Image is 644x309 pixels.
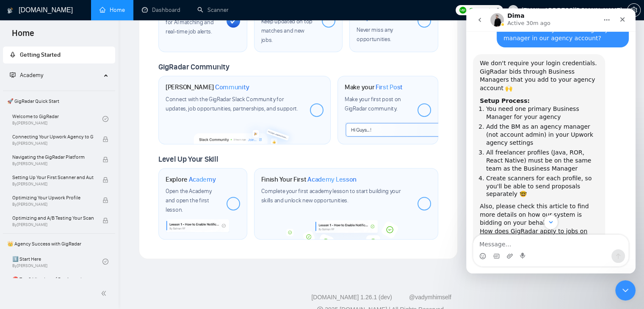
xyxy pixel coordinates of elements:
li: Add the BM as an agency manager (not account admin) in your Upwork agency settings [20,114,132,138]
iframe: Intercom live chat [466,8,636,273]
textarea: Message… [7,226,162,241]
button: Scroll to bottom [77,207,92,221]
span: Home [5,27,41,45]
button: Emoji picker [13,244,20,251]
span: lock [102,136,108,142]
a: Welcome to GigRadarBy[PERSON_NAME] [12,110,102,128]
a: [DOMAIN_NAME] 1.26.1 (dev) [311,294,392,301]
span: 0 [496,6,500,15]
a: 1️⃣ Start HereBy[PERSON_NAME] [12,252,102,271]
span: By [PERSON_NAME] [12,141,94,146]
span: Enable the scanner for AI matching and real-time job alerts. [166,9,213,35]
span: double-left [101,289,109,298]
div: We don't require your login credentials. GigRadar bids through Business Managers that you add to ... [7,46,139,273]
span: Academy [189,175,216,184]
span: Never miss any opportunities. [357,26,393,43]
button: Gif picker [27,244,33,251]
span: Connect with the GigRadar Slack Community for updates, job opportunities, partnerships, and support. [166,96,298,112]
span: lock [102,177,108,183]
img: slackcommunity-bg.png [193,119,296,143]
span: By [PERSON_NAME] [12,222,94,227]
span: Connecting Your Upwork Agency to GigRadar [12,132,94,141]
span: Academy Lesson [307,175,357,184]
img: academy-bg.png [282,220,411,239]
span: Getting Started [20,51,61,58]
li: You need one primary Business Manager for your agency [20,97,132,112]
span: Optimizing and A/B Testing Your Scanner for Better Results [12,214,94,222]
span: By [PERSON_NAME] [12,182,94,187]
a: dashboardDashboard [142,6,180,14]
span: Make your first post on GigRadar community. [345,96,401,112]
span: Setting Up Your First Scanner and Auto-Bidder [12,173,94,182]
span: lock [102,218,108,223]
a: @vadymhimself [409,294,451,301]
div: Dima says… [7,46,163,292]
li: Create scanners for each profile, so you'll be able to send proposals separately 🤓 [20,166,132,190]
span: rocket [10,52,16,58]
span: Connects: [469,6,495,15]
span: Navigating the GigRadar Platform [12,153,94,161]
span: 👑 Agency Success with GigRadar [4,235,114,252]
span: ⛔ Top 3 Mistakes of Pro Agencies [12,275,94,284]
span: setting [627,7,640,14]
span: GigRadar Community [158,62,229,72]
span: lock [102,197,108,203]
span: fund-projection-screen [10,72,16,78]
span: Optimizing Your Upwork Profile [12,193,94,202]
img: upwork-logo.png [459,7,466,14]
a: searchScanner [197,6,229,14]
button: Start recording [54,244,61,251]
span: user [510,7,516,13]
h1: Explore [166,175,216,184]
div: Also, please check this article to find more details on how our system is bidding on your behalf ... [14,194,132,268]
span: check-circle [102,116,108,122]
span: Keep updated on top matches and new jobs. [261,18,312,44]
button: Send a message… [145,241,159,254]
span: By [PERSON_NAME] [12,161,94,166]
b: Setup Process: [14,89,64,96]
span: 🚀 GigRadar Quick Start [4,93,114,110]
span: Academy [10,72,43,79]
a: setting [627,7,641,14]
span: First Post [376,83,403,91]
h1: [PERSON_NAME] [166,83,249,91]
li: All freelancer profiles (Java, ROR, React Native) must be on the same team as the Business Manager [20,140,132,164]
span: Community [215,83,249,91]
span: Complete your first academy lesson to start building your skills and unlock new opportunities. [261,188,401,204]
span: lock [102,157,108,163]
h1: Finish Your First [261,175,357,184]
li: Getting Started [3,47,115,63]
button: Upload attachment [40,244,47,251]
div: We don't require your login credentials. GigRadar bids through Business Managers that you add to ... [14,51,132,84]
a: homeHome [100,6,125,14]
img: logo [7,4,13,17]
button: setting [627,3,641,17]
iframe: Intercom live chat [615,280,636,301]
span: Level Up Your Skill [158,154,218,164]
span: check-circle [102,259,108,265]
span: Academy [20,72,43,79]
h1: Make your [345,83,403,91]
span: By [PERSON_NAME] [12,202,94,207]
span: Open the Academy and open the first lesson. [166,188,211,213]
